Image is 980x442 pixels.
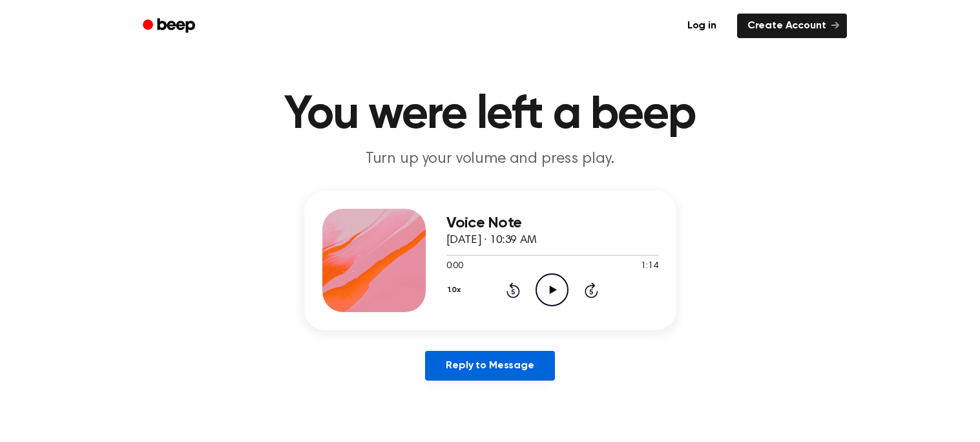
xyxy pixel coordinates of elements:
[446,235,537,246] span: [DATE] · 10:39 AM
[641,260,658,273] span: 1:14
[446,260,463,273] span: 0:00
[446,215,658,232] h3: Voice Note
[446,279,466,301] button: 1.0x
[160,92,821,138] h1: You were left a beep
[737,14,847,38] a: Create Account
[134,14,207,39] a: Beep
[242,149,738,170] p: Turn up your volume and press play.
[425,351,554,381] a: Reply to Message
[674,11,729,41] a: Log in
